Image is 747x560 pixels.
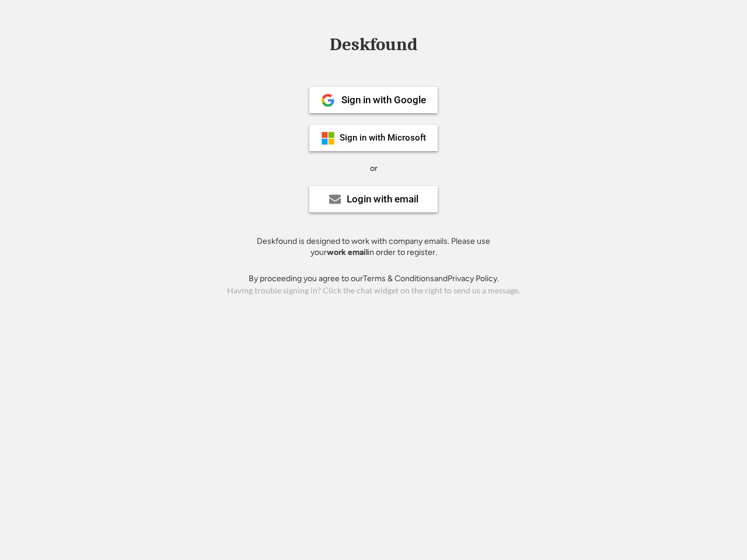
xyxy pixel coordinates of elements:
img: 1024px-Google__G__Logo.svg.png [321,93,335,107]
div: Deskfound [324,36,423,54]
a: Terms & Conditions [363,274,434,283]
div: or [370,163,378,174]
strong: work email [327,247,368,257]
div: By proceeding you agree to our and [249,273,499,285]
div: Login with email [347,194,418,204]
a: Privacy Policy. [448,274,499,283]
div: Sign in with Microsoft [340,134,426,142]
img: ms-symbollockup_mssymbol_19.png [321,131,335,145]
div: Deskfound is designed to work with company emails. Please use your in order to register. [242,236,505,258]
div: Sign in with Google [341,95,426,105]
